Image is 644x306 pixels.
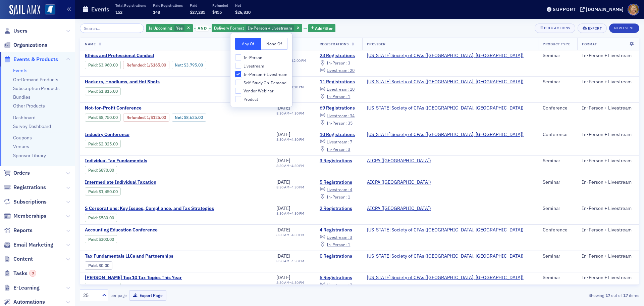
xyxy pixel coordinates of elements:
[88,62,97,68] a: Paid
[13,27,28,35] span: Users
[4,227,33,234] a: Reports
[367,79,524,85] a: [US_STATE] Society of CPAs ([GEOGRAPHIC_DATA], [GEOGRAPHIC_DATA])
[367,275,524,281] a: [US_STATE] Society of CPAs ([GEOGRAPHIC_DATA], [GEOGRAPHIC_DATA])
[320,68,355,73] a: Livestream: 20
[29,270,36,277] div: 3
[544,26,570,30] div: Bulk Actions
[244,88,274,94] span: Vendor Webinar
[291,185,304,189] time: 4:30 PM
[320,194,350,200] a: In-Person: 1
[261,38,287,50] button: None Of
[291,280,304,285] time: 4:30 PM
[190,3,205,8] p: Paid
[126,115,145,120] a: Refunded
[244,72,287,77] span: In-Person + Livestream
[85,105,256,111] a: Not-for-Profit Conference
[194,26,211,31] button: and
[276,233,304,237] div: –
[248,25,292,31] span: In-Person + Livestream
[320,187,352,192] a: Livestream: 4
[4,56,58,63] a: Events & Products
[4,255,33,263] a: Content
[172,61,206,69] div: Net: $379500
[126,62,145,68] a: Refunded
[320,94,350,99] a: In-Person: 1
[85,53,198,59] span: Ethics and Professional Conduct
[315,25,333,31] span: Add Filter
[543,275,573,281] div: Seminar
[580,7,626,12] button: [DOMAIN_NAME]
[88,237,97,242] a: Paid
[13,198,47,206] span: Subscriptions
[184,62,203,68] span: $3,795.00
[350,86,355,92] span: 10
[367,132,524,138] span: Mississippi Society of CPAs (Ridgeland, MS)
[88,215,99,220] span: :
[244,55,262,60] span: In-Person
[348,242,350,247] span: 1
[291,58,306,63] time: 12:00 PM
[367,53,524,59] span: Mississippi Society of CPAs (Ridgeland, MS)
[13,169,30,177] span: Orders
[582,132,634,138] div: In-Person + Livestream
[582,105,634,111] div: In-Person + Livestream
[13,298,45,306] span: Automations
[320,206,358,212] a: 2 Registrations
[578,24,607,33] button: Export
[320,146,350,152] a: In-Person: 3
[367,132,524,138] a: [US_STATE] Society of CPAs ([GEOGRAPHIC_DATA], [GEOGRAPHIC_DATA])
[276,205,290,211] span: [DATE]
[214,25,244,31] span: Delivery Format
[212,3,228,8] p: Refunded
[350,234,352,240] span: 3
[235,38,261,50] button: Any Of
[320,234,352,240] a: Livestream: 3
[350,187,352,192] span: 4
[235,9,251,15] span: $26,830
[367,227,524,233] span: Mississippi Society of CPAs (Ridgeland, MS)
[320,87,355,92] a: Livestream: 10
[244,96,258,102] span: Product
[276,131,290,137] span: [DATE]
[4,184,46,191] a: Registrations
[586,6,624,12] div: [DOMAIN_NAME]
[320,253,358,259] a: 0 Registrations
[235,71,287,77] label: In-Person + Livestream
[13,56,58,63] span: Events & Products
[327,68,349,73] span: Livestream :
[276,179,290,185] span: [DATE]
[85,179,198,185] a: Intermediate Individual Taxation
[13,77,58,83] a: On-Demand Products
[85,132,198,138] span: Industry Conference
[85,187,121,195] div: Paid: 6 - $145000
[85,206,214,212] a: S Corporations: Key Issues, Compliance, and Tax Strategies
[175,62,184,68] span: Net :
[153,3,183,8] p: Paid Registrations
[9,5,40,15] a: SailAMX
[628,4,639,15] span: Profile
[13,212,46,220] span: Memberships
[327,194,347,200] span: In-Person :
[276,185,304,189] div: –
[276,164,304,168] div: –
[350,282,352,288] span: 3
[88,237,99,242] span: :
[543,53,573,59] div: Seminar
[13,94,31,100] a: Bundles
[88,168,97,173] a: Paid
[276,185,289,189] time: 8:30 AM
[13,270,36,277] span: Tasks
[348,146,350,152] span: 3
[85,253,198,259] span: Tax Fundamentals LLCs and Partnerships
[99,237,114,242] span: $300.00
[4,284,40,292] a: E-Learning
[458,292,639,298] div: Showing out of items
[151,115,166,120] span: $125.00
[350,68,355,73] span: 20
[320,282,352,288] a: Livestream: 3
[235,3,251,8] p: Net
[13,284,40,292] span: E-Learning
[367,253,524,259] span: Mississippi Society of CPAs (Ridgeland, MS)
[88,215,97,220] a: Paid
[235,80,241,86] input: Self-Study On-Demand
